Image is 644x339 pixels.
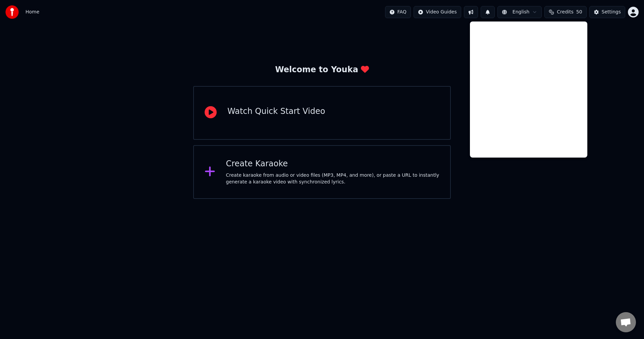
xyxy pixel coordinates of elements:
div: Welcome to Youka [275,65,369,75]
div: Create Karaoke [226,159,440,169]
div: Watch Quick Start Video [227,106,325,117]
span: Credits [557,9,573,15]
button: FAQ [385,6,411,18]
nav: breadcrumb [25,9,39,15]
div: Settings [602,9,621,15]
div: Create karaoke from audio or video files (MP3, MP4, and more), or paste a URL to instantly genera... [226,172,440,185]
span: 50 [576,9,582,15]
button: Credits50 [544,6,586,18]
div: Open chat [616,312,636,332]
span: Home [25,9,39,15]
button: Settings [589,6,625,18]
img: youka [5,5,19,19]
button: Video Guides [414,6,461,18]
